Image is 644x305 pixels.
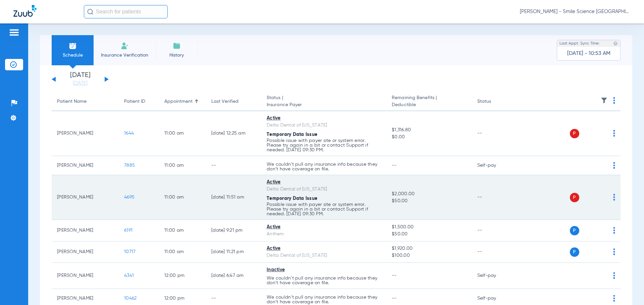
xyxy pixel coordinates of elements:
div: Patient Name [57,98,87,105]
span: P [570,226,579,235]
td: 11:00 AM [159,220,206,241]
td: [DATE] 11:51 AM [206,175,261,220]
span: 7885 [124,163,135,168]
p: We couldn’t pull any insurance info because they don’t have coverage on file. [267,276,381,285]
span: 1644 [124,131,134,136]
td: -- [472,175,517,220]
td: [PERSON_NAME] [52,111,119,156]
span: Temporary Data Issue [267,132,317,137]
div: Delta Dental of [US_STATE] [267,186,381,193]
div: Anthem [267,231,381,238]
span: 6191 [124,228,132,233]
div: Patient ID [124,98,154,105]
div: Patient ID [124,98,145,105]
div: Active [267,115,381,122]
div: Active [267,224,381,231]
div: Delta Dental of [US_STATE] [267,122,381,129]
span: [DATE] - 10:53 AM [567,50,610,57]
span: History [161,52,193,59]
div: Delta Dental of [US_STATE] [267,252,381,259]
div: Last Verified [211,98,256,105]
img: group-dot-blue.svg [613,97,615,104]
iframe: Chat Widget [610,273,644,305]
a: [DATE] [60,80,100,87]
div: Active [267,245,381,252]
img: group-dot-blue.svg [613,248,615,255]
img: group-dot-blue.svg [613,162,615,169]
span: 4341 [124,273,134,278]
td: -- [472,241,517,263]
td: 11:00 AM [159,156,206,175]
img: group-dot-blue.svg [613,227,615,234]
span: 10462 [124,296,137,301]
td: [DATE] 6:47 AM [206,263,261,289]
td: [PERSON_NAME] [52,220,119,241]
div: Appointment [164,98,193,105]
td: 11:00 AM [159,241,206,263]
span: $50.00 [392,198,466,205]
span: -- [392,163,397,168]
td: [PERSON_NAME] [52,241,119,263]
img: group-dot-blue.svg [613,130,615,137]
td: [PERSON_NAME] [52,263,119,289]
td: Self-pay [472,156,517,175]
td: [DATE] 12:25 AM [206,111,261,156]
img: group-dot-blue.svg [613,194,615,201]
p: Possible issue with payer site or system error. Please try again in a bit or contact Support if n... [267,202,381,216]
p: We couldn’t pull any insurance info because they don’t have coverage on file. [267,162,381,171]
span: $2,000.00 [392,190,466,198]
span: $0.00 [392,134,466,141]
td: 11:00 AM [159,111,206,156]
img: Zuub Logo [13,5,37,17]
td: [DATE] 11:21 PM [206,241,261,263]
div: Last Verified [211,98,238,105]
span: Last Appt. Sync Time: [559,40,600,47]
th: Status [472,92,517,111]
img: Search Icon [87,9,93,15]
span: $100.00 [392,252,466,259]
div: Patient Name [57,98,113,105]
td: -- [472,220,517,241]
img: last sync help info [613,41,618,46]
span: P [570,193,579,202]
img: Schedule [69,42,77,50]
span: -- [392,273,397,278]
th: Status | [261,92,386,111]
td: [DATE] 9:21 PM [206,220,261,241]
td: 11:00 AM [159,175,206,220]
span: $1,500.00 [392,224,466,231]
div: Active [267,179,381,186]
li: [DATE] [60,72,100,87]
img: History [173,42,181,50]
span: -- [392,296,397,301]
span: Deductible [392,101,466,108]
th: Remaining Benefits | [386,92,472,111]
td: [PERSON_NAME] [52,175,119,220]
span: $1,920.00 [392,245,466,252]
span: Schedule [57,52,89,59]
p: Possible issue with payer site or system error. Please try again in a bit or contact Support if n... [267,138,381,152]
img: filter.svg [601,97,607,104]
span: Temporary Data Issue [267,196,317,201]
td: -- [206,156,261,175]
span: $50.00 [392,231,466,238]
span: Insurance Verification [99,52,151,59]
span: Insurance Payer [267,101,381,108]
input: Search for patients [84,5,168,18]
div: Inactive [267,266,381,274]
td: [PERSON_NAME] [52,156,119,175]
td: Self-pay [472,263,517,289]
img: Manual Insurance Verification [121,42,129,50]
img: group-dot-blue.svg [613,272,615,279]
span: $1,316.80 [392,127,466,134]
span: 4695 [124,195,135,200]
span: [PERSON_NAME] - Smile Science [GEOGRAPHIC_DATA] [520,8,631,15]
span: P [570,129,579,138]
div: Appointment [164,98,201,105]
td: -- [472,111,517,156]
img: hamburger-icon [9,28,19,36]
span: 10717 [124,249,136,254]
td: 12:00 PM [159,263,206,289]
p: We couldn’t pull any insurance info because they don’t have coverage on file. [267,295,381,304]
